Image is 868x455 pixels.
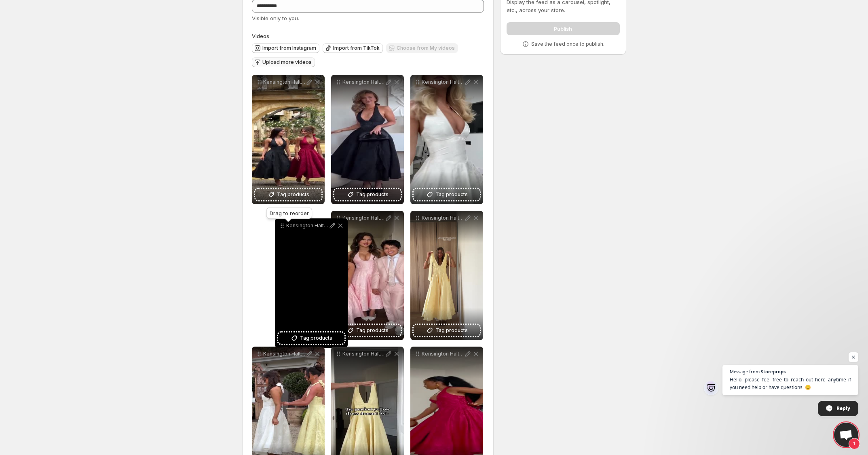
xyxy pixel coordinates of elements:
button: Tag products [255,189,321,200]
button: Tag products [334,189,401,200]
span: Hello, please feel free to reach out here anytime if you need help or have questions. 😊 [730,376,851,391]
div: Kensington Halter Midi Dress - Video 8Tag products [410,211,483,340]
span: Reply [836,401,850,415]
p: Kensington Halter Midi Dress - Video 2 [342,79,384,85]
div: Kensington Halter Midi Dress - Video 2Tag products [331,75,404,204]
button: Tag products [334,325,401,336]
div: Kensington Halter Midi Dress - Video 1Tag products [252,75,325,204]
span: Upload more videos [262,59,312,66]
div: Kensington Halter Midi Dress - Video 4Tag products [275,218,348,348]
span: Tag products [435,326,468,334]
p: Kensington Halter Midi Dress - Video 1 [263,79,305,85]
button: Tag products [414,189,480,200]
span: Message from [730,369,760,374]
span: Visible only to you. [252,15,299,21]
button: Import from TikTok [323,43,383,53]
p: Kensington Halter Midi Dress - Video 8 [422,215,464,221]
span: Tag products [435,190,468,199]
span: 1 [849,438,860,449]
span: Tag products [300,334,332,342]
div: Open chat [834,423,858,447]
span: Tag products [277,190,309,199]
button: Import from Instagram [252,43,319,53]
button: Tag products [414,325,480,336]
div: Kensington Halter Midi Dress - Video 3Tag products [410,75,483,204]
button: Upload more videos [252,57,315,67]
span: Storeprops [761,369,786,374]
span: Import from Instagram [262,45,316,51]
p: Kensington Halter Midi Dress - Video 6 [342,351,384,357]
span: Tag products [356,190,389,199]
span: Videos [252,33,269,39]
p: Kensington Halter Midi Dress - Video 7 [422,351,464,357]
p: Kensington Halter Midi Dress - Video 3 [422,79,464,85]
p: Kensington Halter Midi Dress - Video 4 [286,222,328,229]
div: Kensington Halter Midi Dress - Video 10Tag products [331,211,404,340]
p: Save the feed once to publish. [531,41,604,47]
p: Kensington Halter Midi Dress - Video 5 [263,351,305,357]
button: Tag products [278,332,344,344]
span: Tag products [356,326,389,334]
p: Kensington Halter Midi Dress - Video 10 [342,215,384,221]
span: Import from TikTok [333,45,380,51]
